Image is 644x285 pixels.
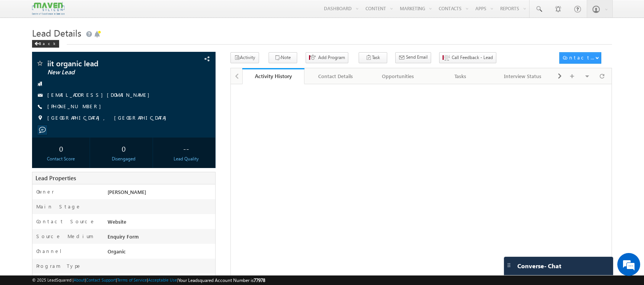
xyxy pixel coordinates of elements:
[32,2,64,15] img: Custom Logo
[97,155,151,162] div: Disengaged
[36,188,54,195] label: Owner
[506,262,512,268] img: carter-drag
[563,54,595,61] div: Contact Actions
[36,203,81,210] label: Main Stage
[242,68,305,84] a: Activity History
[47,69,161,76] span: New Lead
[32,40,63,46] a: Back
[159,141,213,155] div: --
[148,277,177,282] a: Acceptable Use
[429,68,492,84] a: Tasks
[517,263,561,269] span: Converse - Chat
[306,52,348,63] button: Add Program
[36,233,93,240] label: Source Medium
[318,54,345,61] span: Add Program
[108,189,146,195] span: [PERSON_NAME]
[35,174,76,182] span: Lead Properties
[435,72,485,81] div: Tasks
[395,52,431,63] button: Send Email
[439,52,496,63] button: Call Feedback - Lead
[106,248,215,258] div: Organic
[304,68,367,84] a: Contact Details
[32,27,81,39] span: Lead Details
[178,277,265,283] span: Your Leadsquared Account Number is
[34,155,88,162] div: Contact Score
[36,263,82,269] label: Program Type
[74,277,85,282] a: About
[117,277,147,282] a: Terms of Service
[32,277,265,284] span: © 2025 LeadSquared | | | | |
[373,72,423,81] div: Opportunities
[47,59,161,67] span: iit organic lead
[97,141,151,155] div: 0
[36,218,95,225] label: Contact Source
[367,68,430,84] a: Opportunities
[47,103,105,110] span: [PHONE_NUMBER]
[34,141,88,155] div: 0
[106,218,215,229] div: Website
[230,52,259,63] button: Activity
[86,277,116,282] a: Contact Support
[406,54,428,61] span: Send Email
[492,68,554,84] a: Interview Status
[32,40,59,48] div: Back
[36,248,68,255] label: Channel
[498,72,547,81] div: Interview Status
[269,52,297,63] button: Note
[452,54,493,61] span: Call Feedback - Lead
[311,72,360,81] div: Contact Details
[159,155,213,162] div: Lead Quality
[559,52,601,64] button: Contact Actions
[254,277,265,283] span: 77978
[47,91,153,98] a: [EMAIL_ADDRESS][DOMAIN_NAME]
[47,114,170,122] span: [GEOGRAPHIC_DATA], [GEOGRAPHIC_DATA]
[106,233,215,243] div: Enquiry Form
[248,72,299,80] div: Activity History
[359,52,387,63] button: Task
